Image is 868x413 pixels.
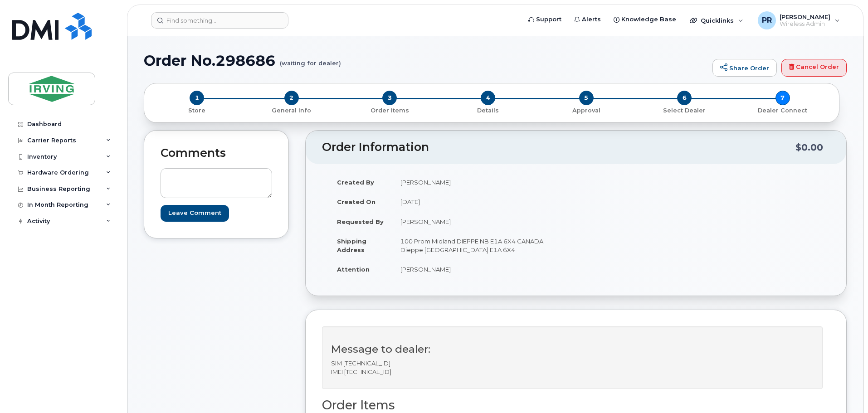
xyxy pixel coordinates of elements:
h2: Order Items [322,398,823,412]
h1: Order No.298686 [144,53,708,68]
h2: Comments [161,147,272,160]
p: Details [443,107,534,115]
p: Select Dealer [639,107,730,115]
a: 2 General Info [243,105,341,115]
a: 1 Store [151,105,243,115]
strong: Shipping Address [337,238,366,253]
td: [PERSON_NAME] [392,172,569,192]
a: 5 Approval [537,105,635,115]
span: 2 [284,91,299,105]
strong: Created On [337,198,375,205]
p: Approval [541,107,632,115]
td: 100 Prom Midland DIEPPE NB E1A 6X4 CANADA Dieppe [GEOGRAPHIC_DATA] E1A 6X4 [392,231,569,259]
span: 1 [190,91,204,105]
td: [PERSON_NAME] [392,259,569,279]
h3: Message to dealer: [331,344,814,355]
h2: Order Information [322,141,795,154]
strong: Requested By [337,218,384,225]
span: 5 [579,91,594,105]
strong: Attention [337,266,370,273]
strong: Created By [337,179,374,186]
td: [PERSON_NAME] [392,212,569,232]
span: 3 [382,91,397,105]
span: 4 [481,91,495,105]
a: 6 Select Dealer [635,105,734,115]
p: Store [155,107,239,115]
small: (waiting for dealer) [280,53,341,67]
span: 6 [677,91,692,105]
div: $0.00 [795,139,823,156]
a: Cancel Order [781,59,847,77]
input: Leave Comment [161,205,229,222]
a: Share Order [712,59,777,77]
p: General Info [246,107,337,115]
p: SIM [TECHNICAL_ID] IMEI [TECHNICAL_ID] [331,359,814,376]
a: 4 Details [439,105,537,115]
p: Order Items [344,107,435,115]
a: 3 Order Items [341,105,439,115]
td: [DATE] [392,192,569,212]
